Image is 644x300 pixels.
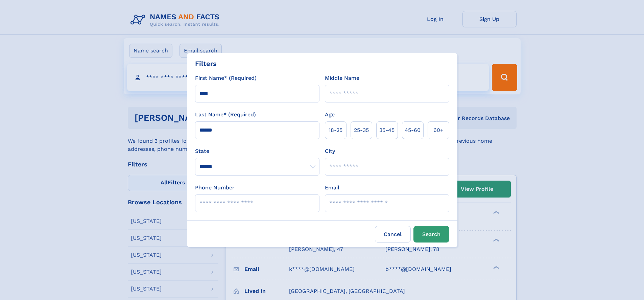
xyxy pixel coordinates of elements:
label: State [195,147,319,155]
button: Search [413,226,449,243]
span: 18‑25 [329,126,342,134]
label: City [325,147,335,155]
div: Filters [195,59,217,69]
label: Age [325,111,335,119]
label: Cancel [375,226,411,243]
label: Middle Name [325,74,359,82]
span: 45‑60 [405,126,421,134]
span: 60+ [433,126,444,134]
label: First Name* (Required) [195,74,257,82]
label: Last Name* (Required) [195,111,256,119]
span: 25‑35 [354,126,369,134]
label: Email [325,184,339,192]
label: Phone Number [195,184,235,192]
span: 35‑45 [379,126,395,134]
